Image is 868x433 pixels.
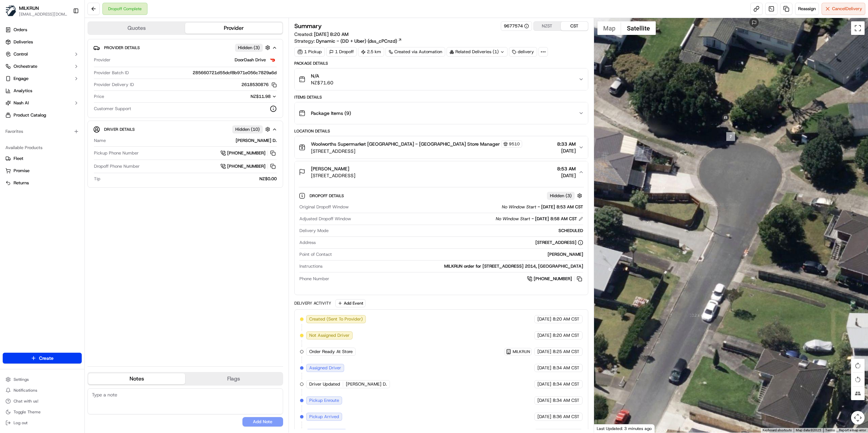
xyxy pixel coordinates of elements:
[19,5,39,12] button: MILKRUN
[557,172,576,179] span: [DATE]
[309,397,339,404] span: Pickup Enroute
[94,163,140,169] span: Dropoff Phone Number
[553,365,579,371] span: 8:34 AM CST
[94,94,104,100] span: Price
[193,70,277,76] span: 285660721d55dcf8b971e056c7829a6d
[311,79,333,86] span: NZ$71.60
[537,316,551,322] span: [DATE]
[763,428,792,433] button: Keyboard shortcuts
[537,365,551,371] span: [DATE]
[3,126,82,137] div: Favorites
[594,424,655,433] div: Last Updated: 3 minutes ago
[5,168,79,174] a: Promise
[3,73,82,84] button: Engage
[851,373,865,386] button: Rotate map counterclockwise
[94,176,100,182] span: Tip
[309,332,350,338] span: Not Assigned Driver
[547,191,584,200] button: Hidden (3)
[316,38,402,44] a: Dynamic - (DD + Uber) (dss_cPCnzd)
[294,23,322,29] h3: Summary
[537,381,551,387] span: [DATE]
[513,349,530,354] span: MILKRUN
[39,355,54,362] span: Create
[535,216,577,222] span: [DATE] 8:58 AM CST
[3,165,82,176] button: Promise
[509,47,537,57] div: delivery
[325,263,583,269] div: MILKRUN order for [STREET_ADDRESS] 2014, [GEOGRAPHIC_DATA]
[596,424,618,433] img: Google
[561,22,588,30] button: CST
[309,316,363,322] span: Created (Sent To Provider)
[553,414,579,420] span: 8:36 AM CST
[825,428,835,432] a: Terms (opens in new tab)
[346,381,387,387] span: [PERSON_NAME] D.
[597,21,621,35] button: Show street map
[851,387,865,400] button: Tilt map
[537,397,551,404] span: [DATE]
[299,263,322,269] span: Instructions
[534,276,572,282] span: [PHONE_NUMBER]
[299,216,351,222] span: Adjusted Dropoff Window
[299,204,349,210] span: Original Dropoff Window
[14,388,37,393] span: Notifications
[93,124,277,135] button: Driver DetailsHidden (10)
[94,106,131,112] span: Customer Support
[311,110,351,117] span: Package Items ( 9 )
[310,193,345,199] span: Dropoff Details
[822,3,865,15] button: CancelDelivery
[3,353,82,364] button: Create
[537,349,551,355] span: [DATE]
[14,27,27,33] span: Orders
[94,82,134,88] span: Provider Delivery ID
[550,193,572,199] span: Hidden ( 3 )
[527,275,583,283] a: [PHONE_NUMBER]
[14,63,37,69] span: Orchestrate
[504,23,529,29] button: 9677574
[596,424,618,433] a: Open this area in Google Maps (opens a new window)
[294,38,402,44] div: Strategy:
[309,381,340,387] span: Driver Updated
[541,204,583,210] span: [DATE] 8:53 AM CST
[3,98,82,108] button: Nash AI
[311,165,349,172] span: [PERSON_NAME]
[220,163,277,170] a: [PHONE_NUMBER]
[3,24,82,35] a: Orders
[108,138,277,144] div: [PERSON_NAME] D.
[14,409,41,415] span: Toggle Theme
[299,276,329,282] span: Phone Number
[335,299,366,307] button: Add Event
[103,176,277,182] div: NZ$0.00
[269,56,277,64] img: doordash_logo_v2.png
[3,85,82,96] a: Analytics
[557,141,576,147] span: 8:33 AM
[553,397,579,404] span: 8:34 AM CST
[14,88,32,94] span: Analytics
[5,5,16,16] img: MILKRUN
[94,138,106,144] span: Name
[14,180,29,186] span: Returns
[104,45,140,50] span: Provider Details
[386,47,445,57] div: Created via Automation
[553,381,579,387] span: 8:34 AM CST
[3,37,82,47] a: Deliveries
[88,373,185,384] button: Notes
[5,156,79,162] a: Fleet
[294,95,588,100] div: Items Details
[217,94,277,100] button: NZ$11.98
[3,153,82,164] button: Fleet
[251,94,271,99] span: NZ$11.98
[839,428,866,432] a: Report a map error
[535,240,583,246] div: [STREET_ADDRESS]
[185,23,282,34] button: Provider
[537,332,551,338] span: [DATE]
[299,228,329,234] span: Delivery Mode
[235,43,272,52] button: Hidden (3)
[14,156,23,162] span: Fleet
[538,204,540,210] span: -
[295,161,588,183] button: [PERSON_NAME][STREET_ADDRESS]8:53 AM[DATE]
[19,12,67,17] span: [EMAIL_ADDRESS][DOMAIN_NAME]
[532,216,534,222] span: -
[3,3,70,19] button: MILKRUNMILKRUN[EMAIL_ADDRESS][DOMAIN_NAME]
